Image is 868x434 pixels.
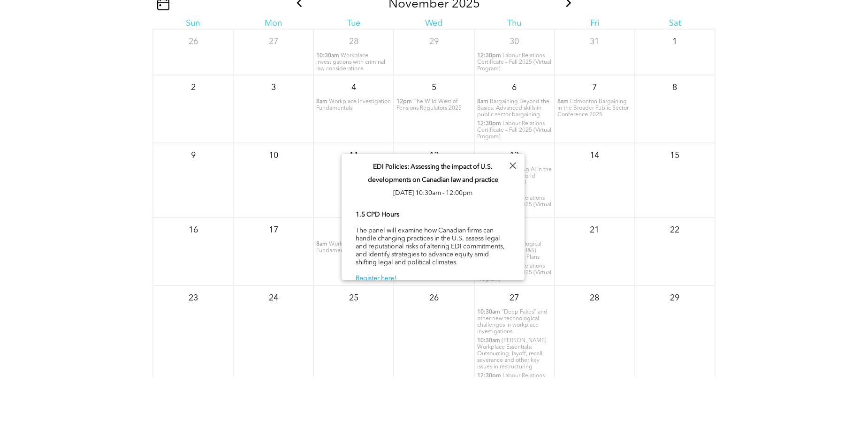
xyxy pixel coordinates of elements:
[426,33,442,50] p: 29
[586,79,603,96] p: 7
[506,290,523,307] p: 27
[426,290,442,307] p: 26
[477,53,551,72] span: Labour Relations Certificate – Fall 2025 (Virtual Program)
[477,309,548,335] span: “Deep Fakes” and other new technological challenges in workplace investigations
[557,99,629,118] span: Edmonton Bargaining in the Broader Public Sector Conference 2025
[185,147,202,164] p: 9
[345,290,362,307] p: 25
[477,373,501,379] span: 12:30pm
[393,190,472,196] span: [DATE] 10:30am - 12:00pm
[477,309,500,315] span: 10:30am
[586,290,603,307] p: 28
[345,33,362,50] p: 28
[586,147,603,164] p: 14
[313,18,394,29] div: Tue
[265,222,282,239] p: 17
[316,98,327,105] span: 8am
[185,290,202,307] p: 23
[345,79,362,96] p: 4
[477,338,547,370] span: [PERSON_NAME] Workplace Essentials: Outsourcing, layoff, recall, severance and other key issues i...
[506,33,523,50] p: 30
[356,210,510,284] div: The panel will examine how Canadian firms can handle changing practices in the U.S. assess legal ...
[666,147,683,164] p: 15
[265,33,282,50] p: 27
[477,337,500,344] span: 10:30am
[477,98,488,105] span: 8am
[666,33,683,50] p: 1
[356,275,397,282] a: Register here!
[316,52,339,59] span: 10:30am
[506,147,523,164] p: 13
[586,33,603,50] p: 31
[265,147,282,164] p: 10
[316,241,391,254] span: Workplace Investigation Fundamentals
[426,79,442,96] p: 5
[477,121,551,140] span: Labour Relations Certificate – Fall 2025 (Virtual Program)
[635,18,716,29] div: Sat
[557,98,569,105] span: 8am
[396,99,462,111] span: The Wild West of Pensions Regulators 2025
[265,79,282,96] p: 3
[316,241,327,247] span: 8am
[185,222,202,239] p: 16
[316,53,385,72] span: Workplace investigations with criminal law considerations
[666,222,683,239] p: 22
[555,18,635,29] div: Fri
[477,263,551,282] span: Labour Relations Certificate – Fall 2025 (Virtual Program)
[265,290,282,307] p: 24
[477,52,501,59] span: 12:30pm
[666,290,683,307] p: 29
[152,18,233,29] div: Sun
[666,79,683,96] p: 8
[396,98,412,105] span: 12pm
[394,18,474,29] div: Wed
[506,79,523,96] p: 6
[345,147,362,164] p: 11
[233,18,313,29] div: Mon
[185,79,202,96] p: 2
[185,33,202,50] p: 26
[477,120,501,127] span: 12:30pm
[477,373,551,392] span: Labour Relations Certificate – Fall 2025 (Virtual Program)
[474,18,555,29] div: Thu
[316,99,391,111] span: Workplace Investigation Fundamentals
[586,222,603,239] p: 21
[426,147,442,164] p: 12
[368,164,498,183] span: EDI Policies: Assessing the impact of U.S. developments on Canadian law and practice
[356,211,399,218] b: 1.5 CPD Hours
[477,99,549,118] span: Bargaining Beyond the Basics: Advanced skills in public sector bargaining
